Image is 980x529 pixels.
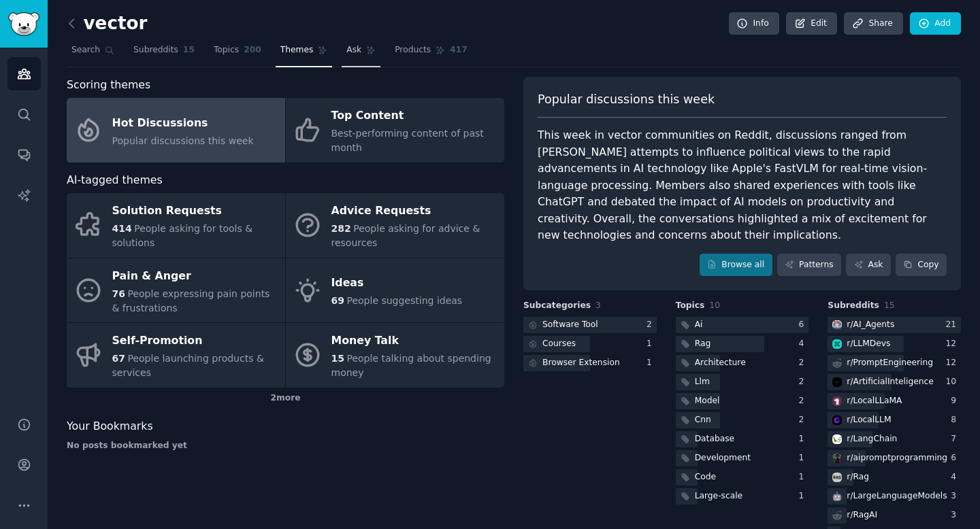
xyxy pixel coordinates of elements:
a: ArtificialInteligencer/ArtificialInteligence10 [828,374,961,391]
div: 4 [951,471,961,483]
span: People asking for tools & solutions [112,223,253,248]
div: 6 [799,319,809,331]
a: Ragr/Rag4 [828,469,961,486]
span: Products [395,44,431,56]
a: Patterns [777,254,841,277]
a: Software Tool2 [523,317,657,334]
a: Add [910,12,961,35]
div: r/ aipromptprogramming [847,452,947,464]
span: 15 [884,301,895,310]
div: 8 [951,414,961,426]
div: r/ RagAI [847,509,877,522]
a: Subreddits15 [129,39,199,67]
div: Ideas [331,273,463,294]
div: Development [695,452,751,464]
span: Subreddits [828,300,879,312]
div: r/ AI_Agents [847,319,894,331]
a: Money Talk15People talking about spending money [286,323,504,388]
div: 10 [945,376,961,388]
a: Rag4 [676,336,809,353]
span: Ask [346,44,361,56]
div: 12 [945,338,961,350]
a: Architecture2 [676,355,809,372]
a: Info [729,12,779,35]
span: 76 [112,288,125,299]
a: Top ContentBest-performing content of past month [286,98,504,163]
span: Subcategories [523,300,591,312]
span: Subreddits [133,44,178,56]
a: Courses1 [523,336,657,353]
span: 15 [183,44,195,56]
h2: vector [67,13,148,35]
a: LocalLLaMAr/LocalLLaMA9 [828,393,961,410]
a: Ask [342,39,380,67]
a: r/RagAI3 [828,507,961,524]
span: 15 [331,353,344,364]
a: Self-Promotion67People launching products & services [67,323,285,388]
a: Advice Requests282People asking for advice & resources [286,193,504,258]
a: Browser Extension1 [523,355,657,372]
a: LangChainr/LangChain7 [828,431,961,448]
div: 2 more [67,388,504,409]
a: r/PromptEngineering12 [828,355,961,372]
div: Top Content [331,105,497,127]
img: GummySearch logo [8,12,39,36]
div: Llm [695,376,710,388]
span: Your Bookmarks [67,418,153,435]
div: Database [695,433,734,445]
div: Courses [542,338,576,350]
a: AI_Agentsr/AI_Agents21 [828,317,961,334]
div: Pain & Anger [112,265,278,287]
div: r/ ArtificialInteligence [847,376,933,388]
div: Cnn [695,414,711,426]
span: Topics [214,44,239,56]
button: Copy [896,254,947,277]
div: r/ LocalLLaMA [847,395,902,407]
div: Ai [695,319,703,331]
div: 21 [945,319,961,331]
span: 417 [450,44,468,56]
a: Code1 [676,469,809,486]
img: LocalLLM [832,415,842,425]
div: Browser Extension [542,357,620,369]
a: Ideas69People suggesting ideas [286,258,504,323]
div: 1 [799,433,809,445]
div: 1 [799,471,809,483]
a: Solution Requests414People asking for tools & solutions [67,193,285,258]
img: AI_Agents [832,320,842,330]
img: LargeLanguageModels [832,492,842,501]
div: r/ PromptEngineering [847,357,933,369]
a: Products417 [390,39,472,67]
div: r/ LargeLanguageModels [847,490,947,502]
div: r/ Rag [847,471,869,483]
img: LocalLLaMA [832,396,842,406]
span: Search [71,44,100,56]
span: AI-tagged themes [67,172,163,189]
a: Themes [276,39,333,67]
div: 1 [647,357,657,369]
span: 69 [331,295,344,306]
img: Rag [832,473,842,482]
a: Search [67,39,119,67]
span: People asking for advice & resources [331,223,480,248]
div: 3 [951,490,961,502]
span: 3 [595,301,601,310]
a: Cnn2 [676,412,809,429]
span: Themes [280,44,314,56]
div: 2 [799,414,809,426]
span: 414 [112,223,132,234]
img: ArtificialInteligence [832,377,842,387]
div: 2 [647,319,657,331]
a: Development1 [676,450,809,467]
div: Self-Promotion [112,330,278,352]
a: Ask [846,254,891,277]
span: Popular discussions this week [538,91,715,108]
div: 2 [799,357,809,369]
div: Architecture [695,357,746,369]
a: Pain & Anger76People expressing pain points & frustrations [67,258,285,323]
a: Large-scale1 [676,488,809,505]
a: Topics200 [209,39,266,67]
div: 2 [799,395,809,407]
span: People expressing pain points & frustrations [112,288,270,313]
div: r/ LLMDevs [847,338,890,350]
